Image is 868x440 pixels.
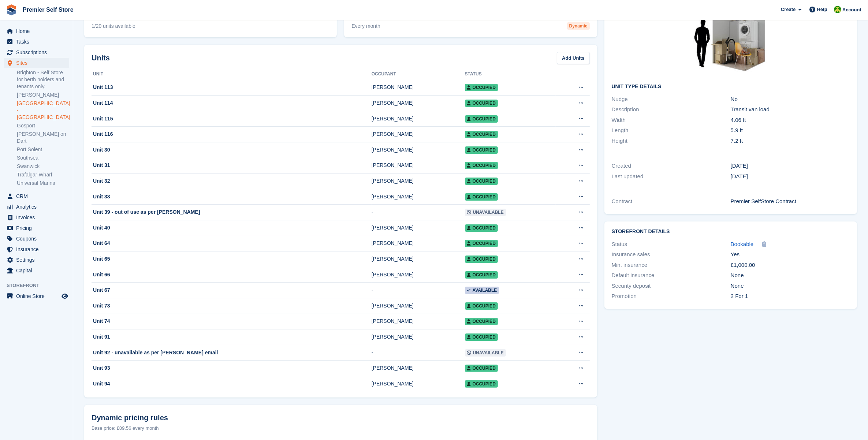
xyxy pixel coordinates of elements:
[92,380,372,388] div: Unit 94
[372,317,465,325] div: [PERSON_NAME]
[612,271,731,280] div: Default insurance
[372,115,465,123] div: [PERSON_NAME]
[372,302,465,310] div: [PERSON_NAME]
[731,95,850,104] div: No
[731,250,850,259] div: Yes
[92,349,372,357] div: Unit 92 - unavailable as per [PERSON_NAME] email
[92,115,372,123] div: Unit 115
[4,202,69,212] a: menu
[731,197,850,206] div: Premier SelfStore Contract
[567,22,590,30] div: Dynamic
[781,6,796,13] span: Create
[16,234,60,244] span: Coupons
[351,22,589,30] span: Every month
[60,292,69,301] a: Preview store
[4,47,69,57] a: menu
[372,161,465,169] div: [PERSON_NAME]
[372,83,465,91] div: [PERSON_NAME]
[17,180,69,187] a: Universal Marina
[372,193,465,201] div: [PERSON_NAME]
[4,37,69,47] a: menu
[731,292,850,301] div: 2 For 1
[16,212,60,223] span: Invoices
[92,333,372,341] div: Unit 91
[465,240,498,247] span: Occupied
[16,265,60,276] span: Capital
[731,261,850,269] div: £1,000.00
[92,255,372,263] div: Unit 65
[4,234,69,244] a: menu
[842,6,861,14] span: Account
[731,241,754,247] span: Bookable
[612,197,731,206] div: Contract
[92,412,590,423] div: Dynamic pricing rules
[465,380,498,388] span: Occupied
[612,229,850,235] h2: Storefront Details
[465,271,498,279] span: Occupied
[465,68,556,80] th: Status
[465,131,498,138] span: Occupied
[16,58,60,68] span: Sites
[16,291,60,301] span: Online Store
[612,292,731,301] div: Promotion
[612,116,731,124] div: Width
[372,205,465,220] td: -
[92,161,372,169] div: Unit 31
[17,92,69,98] a: [PERSON_NAME]
[17,69,69,90] a: Brighton - Self Store for berth holders and tenants only.
[612,137,731,145] div: Height
[92,22,329,30] span: 1/20 units available
[17,154,69,161] a: Southsea
[372,333,465,341] div: [PERSON_NAME]
[372,224,465,232] div: [PERSON_NAME]
[731,162,850,170] div: [DATE]
[16,47,60,57] span: Subscriptions
[465,287,499,294] span: Available
[92,364,372,372] div: Unit 93
[465,209,506,216] span: Unavailable
[465,318,498,325] span: Occupied
[16,37,60,47] span: Tasks
[16,202,60,212] span: Analytics
[465,193,498,201] span: Occupied
[612,162,731,170] div: Created
[4,212,69,223] a: menu
[372,239,465,247] div: [PERSON_NAME]
[612,250,731,259] div: Insurance sales
[92,302,372,310] div: Unit 73
[92,224,372,232] div: Unit 40
[16,244,60,254] span: Insurance
[465,84,498,91] span: Occupied
[465,302,498,310] span: Occupied
[372,345,465,361] td: -
[92,317,372,325] div: Unit 74
[834,6,841,13] img: Millie Walcroft
[372,146,465,154] div: [PERSON_NAME]
[7,282,73,289] span: Storefront
[4,291,69,301] a: menu
[465,349,506,357] span: Unavailable
[16,255,60,265] span: Settings
[372,380,465,388] div: [PERSON_NAME]
[20,4,77,16] a: Premier Self Store
[92,68,372,80] th: Unit
[4,265,69,276] a: menu
[17,163,69,170] a: Swanwick
[731,271,850,280] div: None
[612,261,731,269] div: Min. insurance
[4,244,69,254] a: menu
[17,171,69,178] a: Trafalgar Wharf
[4,26,69,36] a: menu
[465,146,498,154] span: Occupied
[817,6,827,13] span: Help
[557,52,589,64] a: Add Units
[612,282,731,290] div: Security deposit
[731,126,850,135] div: 5.9 ft
[731,282,850,290] div: None
[612,84,850,90] h2: Unit Type details
[17,131,69,145] a: [PERSON_NAME] on Dart
[4,255,69,265] a: menu
[92,52,110,63] h2: Units
[465,365,498,372] span: Occupied
[17,146,69,153] a: Port Solent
